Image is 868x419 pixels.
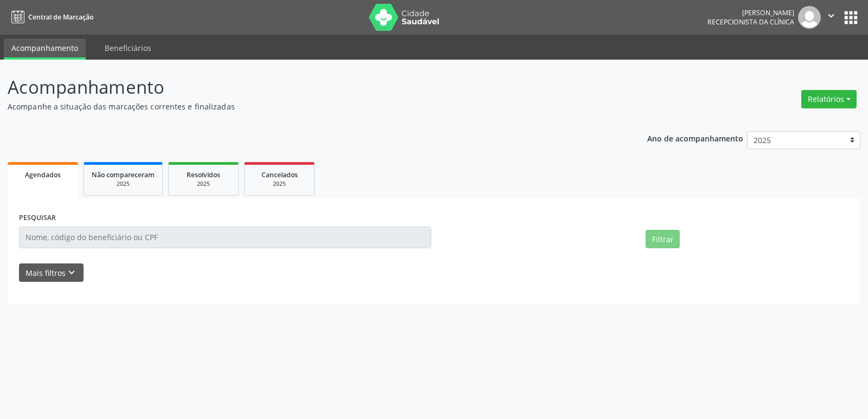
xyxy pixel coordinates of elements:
span: Central de Marcação [28,12,93,22]
span: Agendados [25,170,61,179]
img: img [798,6,821,29]
button: Relatórios [801,90,857,108]
i:  [825,10,837,22]
i: keyboard_arrow_down [66,267,78,279]
p: Ano de acompanhamento [647,131,743,145]
div: 2025 [176,180,231,188]
a: Beneficiários [97,38,159,57]
span: Não compareceram [92,170,155,179]
p: Acompanhamento [8,74,604,101]
span: Resolvidos [187,170,220,179]
button:  [821,6,841,29]
span: Cancelados [261,170,298,179]
input: Nome, código do beneficiário ou CPF [19,227,431,248]
a: Central de Marcação [8,8,93,26]
p: Acompanhe a situação das marcações correntes e finalizadas [8,101,604,112]
div: 2025 [252,180,307,188]
button: apps [841,8,860,27]
span: Recepcionista da clínica [707,17,794,27]
a: Acompanhamento [4,38,86,60]
button: Filtrar [646,230,680,248]
label: PESQUISAR [19,210,56,227]
button: Mais filtroskeyboard_arrow_down [19,263,84,282]
div: [PERSON_NAME] [707,8,794,17]
div: 2025 [92,180,155,188]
